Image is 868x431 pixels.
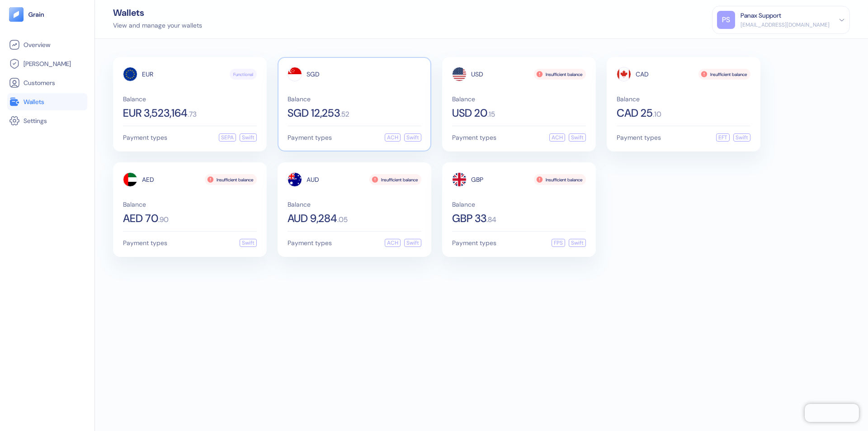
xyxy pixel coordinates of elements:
[24,59,71,68] span: [PERSON_NAME]
[288,134,332,141] span: Payment types
[288,240,332,246] span: Payment types
[698,69,750,80] div: Insufficient balance
[288,108,340,118] span: SGD 12,253
[404,133,421,142] div: Swift
[385,239,401,247] div: ACH
[9,7,24,22] img: logo-tablet-V2.svg
[487,111,495,118] span: . 15
[452,108,487,118] span: USD 20
[452,134,496,141] span: Payment types
[123,96,257,102] span: Balance
[123,213,158,224] span: AED 70
[24,116,47,125] span: Settings
[28,11,45,18] img: logo
[113,21,202,30] div: View and manage your wallets
[385,133,401,142] div: ACH
[123,108,188,118] span: EUR 3,523,164
[205,174,257,185] div: Insufficient balance
[617,108,653,118] span: CAD 25
[340,111,349,118] span: . 52
[733,133,750,142] div: Swift
[549,133,565,142] div: ACH
[24,78,55,87] span: Customers
[123,134,167,141] span: Payment types
[307,176,319,183] span: AUD
[552,239,565,247] div: FPS
[288,96,421,102] span: Balance
[452,201,586,208] span: Balance
[741,21,830,29] div: [EMAIL_ADDRESS][DOMAIN_NAME]
[617,134,661,141] span: Payment types
[123,240,167,246] span: Payment types
[113,8,202,17] div: Wallets
[219,133,236,142] div: SEPA
[636,71,649,77] span: CAD
[288,213,337,224] span: AUD 9,284
[307,71,320,77] span: SGD
[9,39,85,50] a: Overview
[717,11,735,29] div: PS
[240,239,257,247] div: Swift
[486,216,496,223] span: . 84
[471,71,483,77] span: USD
[741,11,781,20] div: Panax Support
[452,96,586,102] span: Balance
[123,201,257,208] span: Balance
[288,201,421,208] span: Balance
[569,133,586,142] div: Swift
[452,213,486,224] span: GBP 33
[534,69,586,80] div: Insufficient balance
[24,40,50,49] span: Overview
[805,404,859,422] iframe: Chatra live chat
[617,96,750,102] span: Balance
[188,111,197,118] span: . 73
[569,239,586,247] div: Swift
[471,176,483,183] span: GBP
[9,115,85,126] a: Settings
[716,133,730,142] div: EFT
[337,216,348,223] span: . 05
[9,58,85,69] a: [PERSON_NAME]
[653,111,661,118] span: . 10
[369,174,421,185] div: Insufficient balance
[9,96,85,107] a: Wallets
[158,216,169,223] span: . 90
[142,71,153,77] span: EUR
[233,71,253,78] span: Functional
[142,176,154,183] span: AED
[404,239,421,247] div: Swift
[240,133,257,142] div: Swift
[534,174,586,185] div: Insufficient balance
[452,240,496,246] span: Payment types
[24,97,44,106] span: Wallets
[9,77,85,88] a: Customers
